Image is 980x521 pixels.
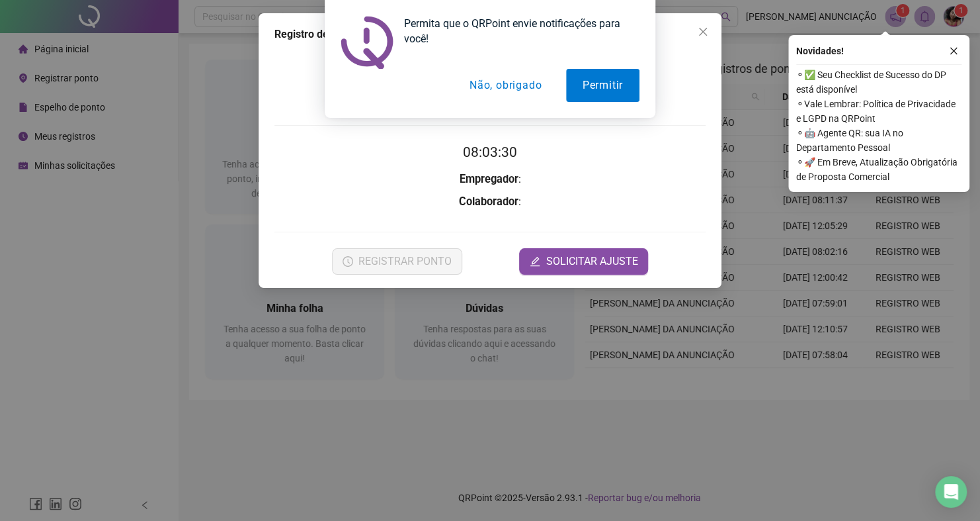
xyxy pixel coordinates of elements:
span: edit [530,256,540,267]
div: Open Intercom Messenger [935,476,967,508]
span: SOLICITAR AJUSTE [546,254,637,269]
button: editSOLICITAR AJUSTE [519,248,648,275]
img: notification icon [341,16,393,69]
h3: : [274,171,706,188]
strong: Empregador [460,173,518,185]
button: Permitir [566,69,639,102]
time: 08:03:30 [463,144,517,160]
div: Permita que o QRPoint envie notificações para você! [393,16,639,46]
span: ⚬ 🚀 Em Breve, Atualização Obrigatória de Proposta Comercial [796,155,961,184]
button: REGISTRAR PONTO [332,248,462,275]
button: Não, obrigado [453,69,558,102]
strong: Colaborador [459,195,518,208]
span: ⚬ 🤖 Agente QR: sua IA no Departamento Pessoal [796,126,961,155]
h3: : [274,193,706,211]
